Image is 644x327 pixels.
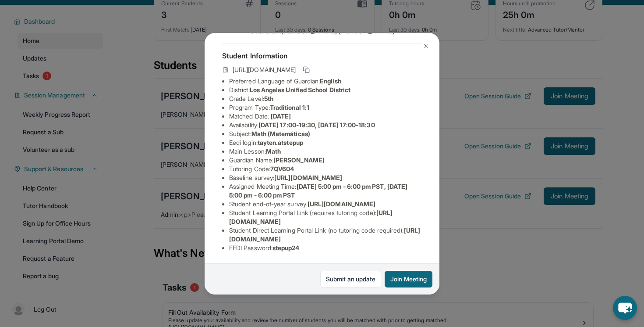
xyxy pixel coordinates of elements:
[229,165,422,173] li: Tutoring Code :
[229,147,422,156] li: Main Lesson :
[229,94,422,103] li: Grade Level:
[251,130,310,137] span: Math (Matemáticas)
[229,77,422,86] li: Preferred Language of Guardian:
[273,156,325,164] span: [PERSON_NAME]
[229,183,407,199] span: [DATE] 5:00 pm - 6:00 pm PST, [DATE] 5:00 pm - 6:00 pm PST
[229,200,422,208] li: Student end-of-year survey :
[272,244,300,252] span: stepup24
[613,296,637,320] button: chat-button
[301,65,311,75] button: Copy link
[266,147,281,155] span: Math
[222,50,422,61] h4: Student Information
[229,138,422,147] li: Eedi login :
[229,226,422,244] li: Student Direct Learning Portal Link (no tutoring code required) :
[271,112,291,120] span: [DATE]
[229,156,422,165] li: Guardian Name :
[229,103,422,112] li: Program Type:
[250,86,350,93] span: Los Angeles Unified School District
[258,121,375,129] span: [DATE] 17:00-19:30, [DATE] 17:00-18:30
[229,244,422,252] li: EEDI Password :
[320,271,381,287] a: Submit an update
[229,112,422,121] li: Matched Date:
[320,77,341,85] span: English
[264,95,273,102] span: 5th
[423,43,430,50] img: Close Icon
[308,200,375,208] span: [URL][DOMAIN_NAME]
[229,208,422,226] li: Student Learning Portal Link (requires tutoring code) :
[229,173,422,182] li: Baseline survey :
[258,139,303,146] span: tayten.atstepup
[233,65,296,74] span: [URL][DOMAIN_NAME]
[229,121,422,129] li: Availability:
[229,182,422,200] li: Assigned Meeting Time :
[270,104,309,111] span: Traditional 1:1
[274,174,342,181] span: [URL][DOMAIN_NAME]
[270,165,294,172] span: 7QV604
[385,271,432,287] button: Join Meeting
[229,129,422,138] li: Subject :
[229,86,422,94] li: District:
